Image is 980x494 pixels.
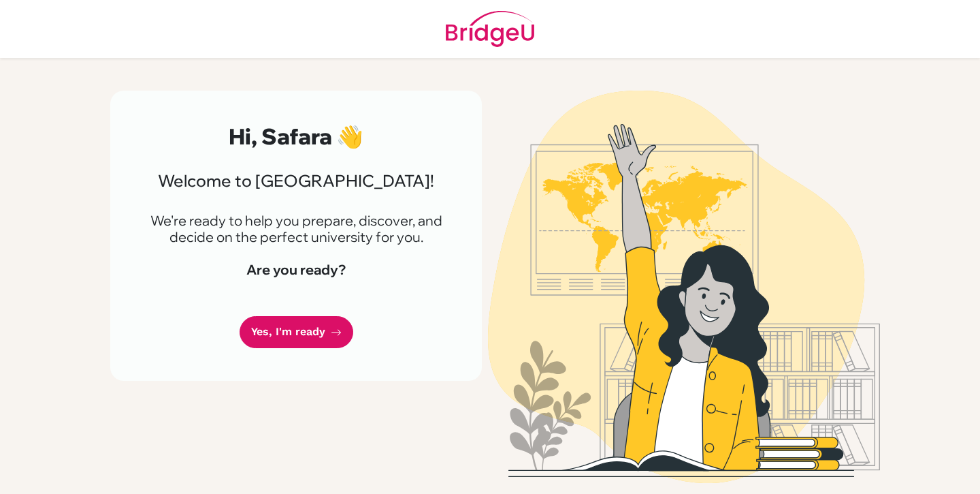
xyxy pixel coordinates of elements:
h3: Welcome to [GEOGRAPHIC_DATA]! [143,171,449,191]
p: We're ready to help you prepare, discover, and decide on the perfect university for you. [143,213,449,245]
h4: Are you ready? [143,262,449,278]
h2: Hi, Safara 👋 [143,123,449,149]
a: Yes, I'm ready [240,316,353,348]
